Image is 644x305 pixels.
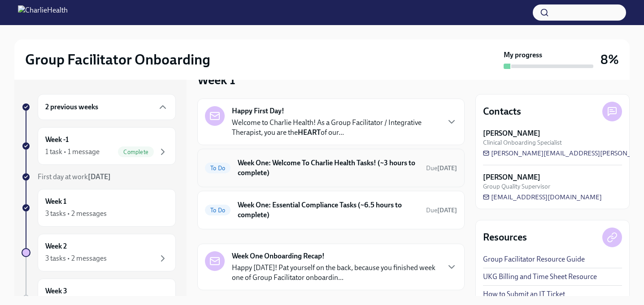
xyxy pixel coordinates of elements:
[426,206,457,214] span: Due
[25,51,210,69] h2: Group Facilitator Onboarding
[483,272,597,282] a: UKG Billing and Time Sheet Resource
[483,254,585,264] a: Group Facilitator Resource Guide
[426,164,457,172] span: Due
[205,165,231,172] span: To Do
[600,52,619,68] h3: 8%
[18,5,68,20] img: CharlieHealth
[437,206,457,214] strong: [DATE]
[483,289,565,299] a: How to Submit an IT Ticket
[483,105,521,118] h4: Contacts
[483,172,540,182] strong: [PERSON_NAME]
[232,106,284,116] strong: Happy First Day!
[22,172,176,182] a: First day at work[DATE]
[88,172,111,181] strong: [DATE]
[118,149,154,155] span: Complete
[238,200,419,220] h6: Week One: Essential Compliance Tasks (~6.5 hours to complete)
[483,138,562,147] span: Clinical Onboarding Specialist
[205,156,457,180] a: To DoWeek One: Welcome To Charlie Health Tasks! (~3 hours to complete)Due[DATE]
[45,197,66,206] h6: Week 1
[205,198,457,222] a: To DoWeek One: Essential Compliance Tasks (~6.5 hours to complete)Due[DATE]
[22,189,176,227] a: Week 13 tasks • 2 messages
[232,118,439,137] p: Welcome to Charlie Health! As a Group Facilitator / Integrative Therapist, you are the of our...
[483,193,602,202] a: [EMAIL_ADDRESS][DOMAIN_NAME]
[483,182,550,191] span: Group Quality Supervisor
[38,94,176,120] div: 2 previous weeks
[45,241,67,251] h6: Week 2
[426,206,457,215] span: August 25th, 2025 10:00
[197,72,235,88] h3: Week 1
[298,128,321,137] strong: HEART
[205,207,231,214] span: To Do
[238,158,419,178] h6: Week One: Welcome To Charlie Health Tasks! (~3 hours to complete)
[45,147,100,157] div: 1 task • 1 message
[22,234,176,271] a: Week 23 tasks • 2 messages
[437,164,457,172] strong: [DATE]
[45,286,67,296] h6: Week 3
[232,251,325,261] strong: Week One Onboarding Recap!
[426,164,457,172] span: August 25th, 2025 10:00
[45,253,107,263] div: 3 tasks • 2 messages
[504,50,542,60] strong: My progress
[45,102,98,112] h6: 2 previous weeks
[45,135,69,145] h6: Week -1
[232,263,439,283] p: Happy [DATE]! Pat yourself on the back, because you finished week one of Group Facilitator onboar...
[483,231,527,244] h4: Resources
[22,127,176,165] a: Week -11 task • 1 messageComplete
[45,209,107,219] div: 3 tasks • 2 messages
[483,129,540,138] strong: [PERSON_NAME]
[38,172,111,181] span: First day at work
